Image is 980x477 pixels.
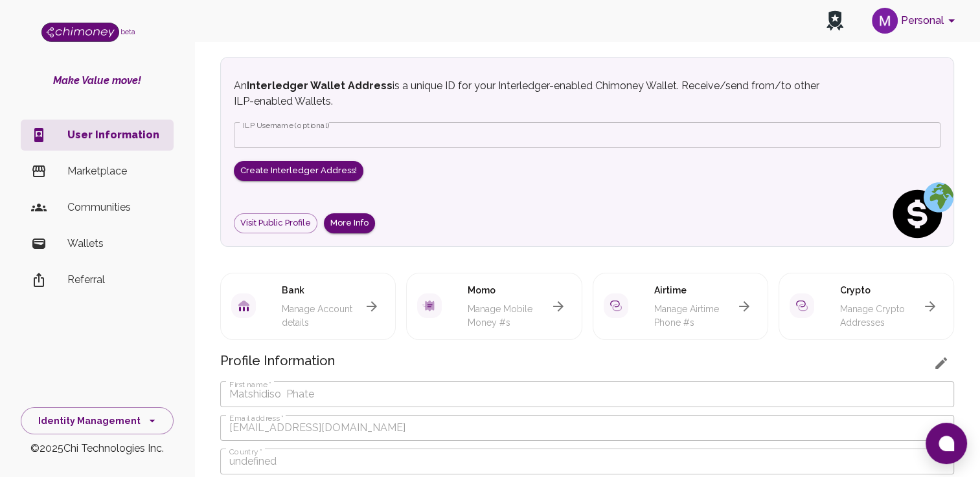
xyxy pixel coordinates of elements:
p: Manage Crypto Addresses [840,302,917,328]
a: Visit Public Profile [234,213,317,233]
label: Country [229,446,262,457]
h6: Momo [468,284,496,298]
label: Email address [229,412,284,423]
p: Wallets [67,236,163,251]
button: Create Interledger Address! [234,161,363,181]
p: Communities [67,200,163,215]
img: avatar [872,8,898,34]
p: Referral [67,272,163,288]
label: ILP Username (optional) [243,120,330,131]
button: account of current user [867,4,964,37]
h6: Airtime [654,284,687,298]
button: Open chat window [926,423,967,464]
strong: Interledger Wallet Address [247,79,393,92]
img: svg for account [604,293,628,318]
img: social spend [889,182,953,246]
p: Manage Account details [282,302,359,328]
button: More Info [324,213,375,233]
label: First name [229,379,271,390]
p: Marketplace [67,164,163,179]
h6: Bank [282,284,304,298]
img: svg for account [417,293,442,318]
span: beta [120,28,135,36]
h6: Profile Information [220,350,954,371]
p: Manage Airtime Phone #s [654,302,731,328]
h6: Crypto [840,284,871,298]
img: svg for account [790,293,814,318]
p: Manage Mobile Money #s [468,302,545,328]
p: An is a unique ID for your Interledger-enabled Chimoney Wallet. Receive/send from/to other ILP-en... [234,78,823,109]
button: Identity Management [21,407,174,435]
p: User Information [67,127,163,143]
img: Logo [41,23,119,42]
img: svg for account [231,293,256,318]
